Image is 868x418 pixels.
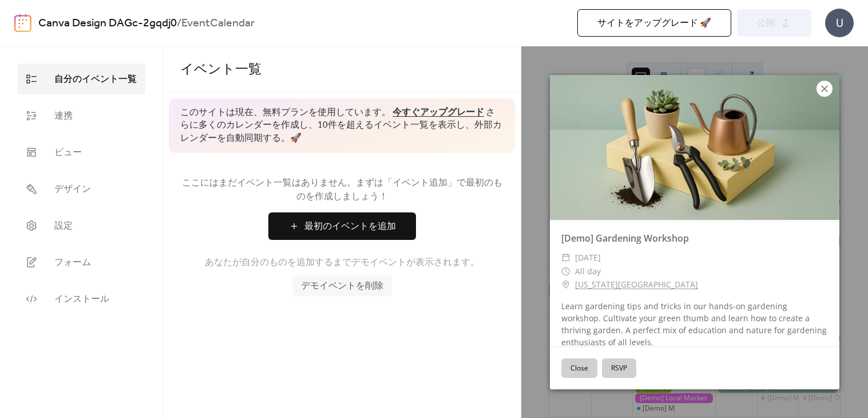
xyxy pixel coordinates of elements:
span: [DATE] [575,251,601,265]
button: サイトをアップグレード 🚀 [577,9,731,37]
span: このサイトは現在、無料プランを使用しています。 さらに多くのカレンダーを作成し、10件を超えるイベント一覧を表示し、外部カレンダーを自動同期する。 🚀 [180,107,504,145]
a: 設定 [17,210,145,241]
a: 連携 [17,100,145,131]
span: 設定 [54,219,73,233]
button: デモイベントを削除 [292,275,392,296]
span: デモイベントを削除 [301,279,383,293]
a: インストール [17,283,145,314]
span: インストール [54,293,109,306]
span: All day [575,265,601,278]
span: イベント一覧 [180,57,261,82]
a: Canva Design DAGc-2gqdj0 [38,13,177,34]
a: 今すぐアップグレード [393,104,484,121]
span: ビュー [54,146,82,160]
b: EventCalendar [181,13,255,34]
div: ​ [561,278,570,291]
a: ビュー [17,137,145,168]
span: あなたが自分のものを追加するまでデモイベントが表示されます。 [205,256,479,270]
span: 最初のイベントを追加 [304,220,396,234]
span: ここにはまだイベント一覧はありません。まずは「イベント追加」で最初のものを作成しましょう！ [180,176,504,204]
div: Learn gardening tips and tricks in our hands-on gardening workshop. Cultivate your green thumb an... [550,300,839,348]
div: ​ [561,265,570,278]
span: デザイン [54,183,91,196]
button: Close [561,358,597,378]
span: フォーム [54,256,91,270]
span: 連携 [54,109,73,123]
b: / [177,13,181,34]
a: 最初のイベントを追加 [180,212,504,240]
span: 自分のイベント一覧 [54,73,137,86]
div: ​ [561,251,570,265]
span: サイトをアップグレード 🚀 [597,17,711,30]
a: デザイン [17,173,145,204]
img: logo [14,14,31,32]
a: 自分のイベント一覧 [17,64,145,94]
a: [US_STATE][GEOGRAPHIC_DATA] [575,278,698,291]
button: RSVP [602,358,636,378]
div: U [825,9,854,37]
button: 最初のイベントを追加 [268,212,416,240]
div: [Demo] Gardening Workshop [550,231,839,245]
a: フォーム [17,247,145,278]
